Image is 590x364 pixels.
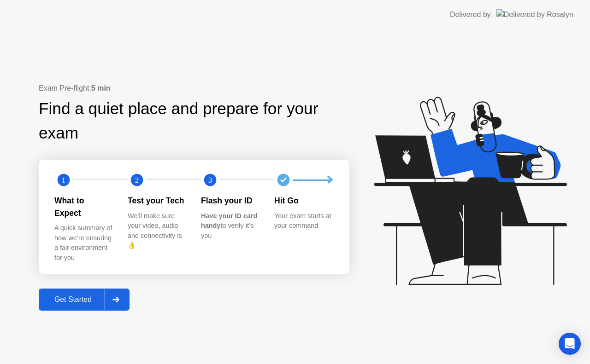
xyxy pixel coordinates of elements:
b: Have your ID card handy [201,212,257,230]
text: 1 [62,176,65,185]
text: 2 [135,176,139,185]
div: A quick summary of how we’re ensuring a fair environment for you [54,223,113,263]
text: 3 [208,176,212,185]
div: Your exam starts at your command [274,211,333,231]
div: Get Started [41,295,105,304]
b: 5 min [91,84,111,92]
button: Get Started [39,289,130,311]
div: Open Intercom Messenger [559,333,581,355]
div: Find a quiet place and prepare for your exam [39,97,349,145]
div: We’ll make sure your video, audio and connectivity is 👌 [128,211,186,251]
div: Delivered by [450,9,491,20]
img: Delivered by Rosalyn [496,9,573,20]
div: Exam Pre-flight: [39,83,349,94]
div: Hit Go [274,195,333,207]
div: Flash your ID [201,195,260,207]
div: to verify it’s you [201,211,260,241]
div: What to Expect [54,195,113,219]
div: Test your Tech [128,195,186,207]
